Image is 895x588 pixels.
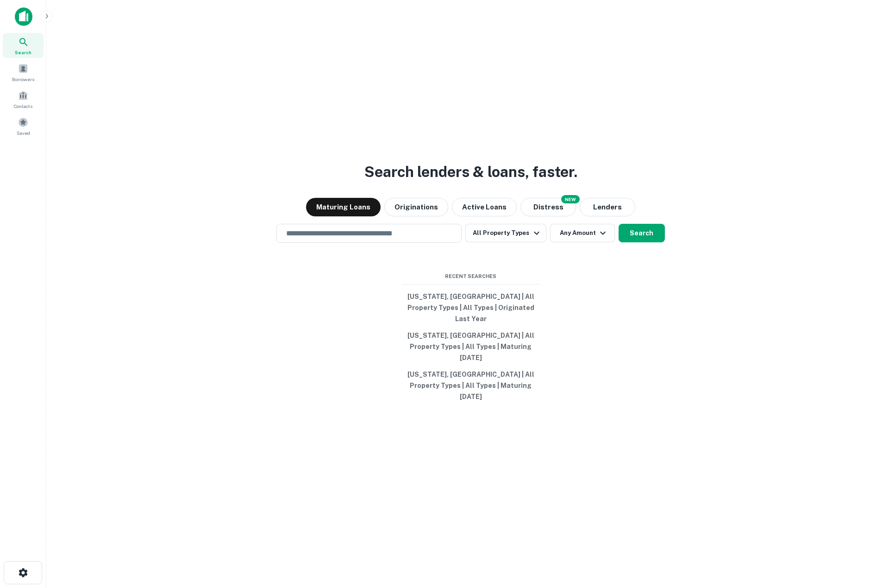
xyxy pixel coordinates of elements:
[580,198,635,216] button: Lenders
[15,7,32,26] img: capitalize-icon.png
[14,102,32,110] span: Contacts
[849,514,895,558] iframe: Chat Widget
[452,198,517,216] button: Active Loans
[401,327,540,366] button: [US_STATE], [GEOGRAPHIC_DATA] | All Property Types | All Types | Maturing [DATE]
[3,87,44,112] a: Contacts
[3,114,44,139] a: Saved
[3,33,44,58] a: Search
[17,129,30,137] span: Saved
[561,195,580,203] div: NEW
[401,272,540,280] span: Recent Searches
[15,49,31,56] span: Search
[12,76,34,83] span: Borrowers
[401,288,540,327] button: [US_STATE], [GEOGRAPHIC_DATA] | All Property Types | All Types | Originated Last Year
[401,366,540,405] button: [US_STATE], [GEOGRAPHIC_DATA] | All Property Types | All Types | Maturing [DATE]
[619,224,665,242] button: Search
[465,224,546,242] button: All Property Types
[306,198,381,216] button: Maturing Loans
[384,198,448,216] button: Originations
[520,198,576,216] button: Search distressed loans with lien and other non-mortgage details.
[3,60,44,85] a: Borrowers
[364,161,577,183] h3: Search lenders & loans, faster.
[550,224,615,242] button: Any Amount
